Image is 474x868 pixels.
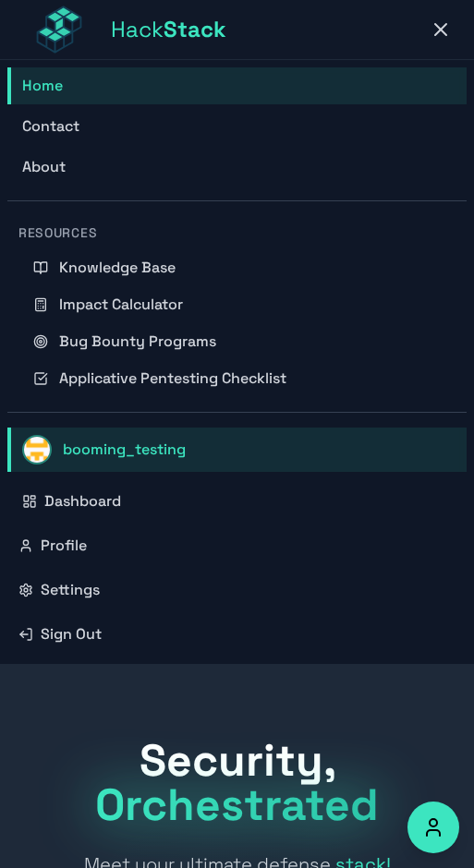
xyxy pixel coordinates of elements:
[15,739,459,827] h1: Security,
[7,249,467,286] a: Knowledge Base
[44,490,121,512] span: Dashboard
[7,286,467,323] a: Impact Calculator
[111,15,226,44] span: Hack
[7,572,467,609] a: Settings
[7,527,467,564] a: Profile
[59,368,286,390] span: Applicative Pentesting Checklist
[95,777,379,833] span: Orchestrated
[7,67,467,104] a: Home
[7,149,467,186] a: About
[59,257,176,279] span: Knowledge Base
[7,483,467,520] a: Dashboard
[59,331,216,353] span: Bug Bounty Programs
[7,616,467,653] button: Sign Out
[41,623,102,645] span: Sign Out
[63,439,186,461] span: booming_testing
[59,294,183,316] span: Impact Calculator
[7,108,467,145] a: Contact
[407,802,459,853] button: Accessibility Options
[7,360,467,397] a: Applicative Pentesting Checklist
[164,15,226,43] span: Stack
[22,435,52,464] img: booming_testing
[7,323,467,360] a: Bug Bounty Programs
[7,216,467,249] div: Resources
[41,579,100,601] span: Settings
[41,535,87,557] span: Profile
